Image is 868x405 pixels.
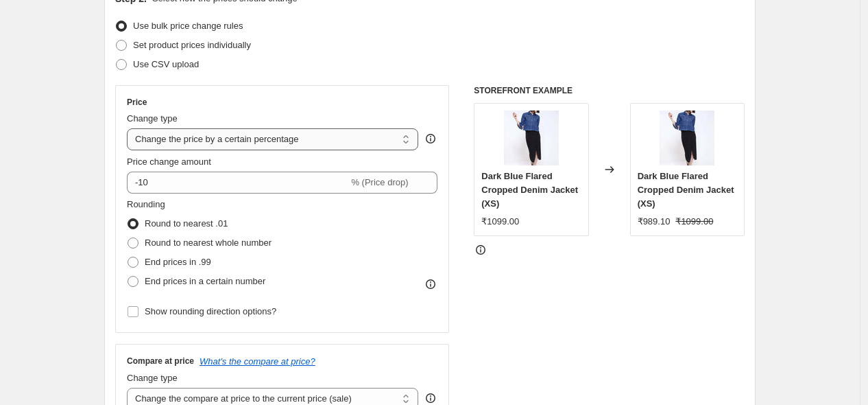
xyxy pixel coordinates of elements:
h3: Compare at price [127,356,194,367]
h6: STOREFRONT EXAMPLE [474,85,745,96]
span: Round to nearest whole number [145,238,272,248]
span: End prices in a certain number [145,276,265,286]
div: ₹1099.00 [481,215,519,229]
input: -15 [127,172,348,194]
span: Round to nearest .01 [145,218,228,229]
span: End prices in .99 [145,257,211,267]
div: help [424,391,437,405]
span: Change type [127,113,178,124]
h3: Price [127,97,147,108]
span: Use bulk price change rules [133,21,243,31]
span: Use CSV upload [133,59,199,69]
div: help [424,132,437,146]
span: Dark Blue Flared Cropped Denim Jacket (XS) [481,171,578,209]
span: Dark Blue Flared Cropped Denim Jacket (XS) [638,171,734,209]
span: Rounding [127,199,165,209]
button: What's the compare at price? [200,356,315,367]
img: F_03_IMG0089-_1080-x-1618_80x.jpg [504,111,559,165]
strike: ₹1099.00 [675,215,713,229]
span: Price change amount [127,157,211,167]
div: ₹989.10 [638,215,671,229]
span: Set product prices individually [133,40,251,50]
span: Show rounding direction options? [145,306,276,316]
span: Change type [127,373,178,383]
img: F_03_IMG0089-_1080-x-1618_80x.jpg [660,111,714,165]
span: % (Price drop) [351,177,408,187]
